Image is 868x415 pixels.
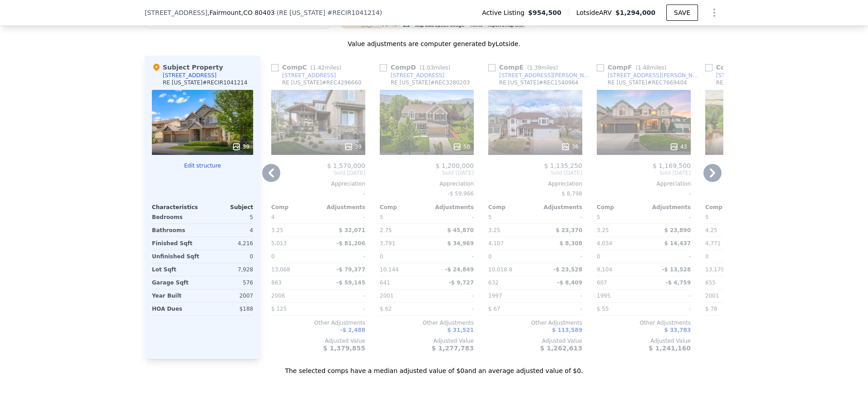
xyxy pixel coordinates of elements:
[336,266,365,273] span: -$ 79,377
[429,211,474,224] div: -
[664,227,691,233] span: $ 23,890
[488,169,582,177] span: Sold [DATE]
[422,65,434,71] span: 1.03
[597,240,612,247] span: 4,034
[552,327,582,333] span: $ 113,589
[649,345,691,352] span: $ 1,241,160
[544,162,582,169] span: $ 1,135,250
[271,224,316,237] div: 3.25
[380,319,474,326] div: Other Adjustments
[152,237,201,250] div: Finished Sqft
[597,266,612,273] span: 9,104
[644,204,691,211] div: Adjustments
[540,345,582,352] span: $ 1,262,613
[152,211,201,224] div: Bedrooms
[271,240,287,247] span: 5,013
[380,72,444,79] a: [STREET_ADDRESS]
[488,180,582,187] div: Appreciation
[664,327,691,333] span: $ 33,783
[646,303,691,315] div: -
[204,303,253,315] div: $188
[535,204,582,211] div: Adjustments
[576,8,615,17] span: Lotside ARV
[488,240,504,247] span: 4,107
[524,65,561,71] span: ( miles)
[152,250,201,263] div: Unfinished Sqft
[608,79,687,86] div: RE [US_STATE] # REC7669404
[488,72,593,79] a: [STREET_ADDRESS][PERSON_NAME]
[339,227,365,233] span: $ 32,071
[432,345,474,352] span: $ 1,277,783
[705,204,752,211] div: Comp
[152,303,201,315] div: HOA Dues
[664,240,691,247] span: $ 14,437
[608,72,702,79] div: [STREET_ADDRESS][PERSON_NAME]
[391,72,444,79] div: [STREET_ADDRESS]
[380,306,392,312] span: $ 62
[203,204,253,211] div: Subject
[152,276,201,289] div: Garage Sqft
[666,280,691,286] span: -$ 4,759
[597,187,691,200] div: -
[449,280,474,286] span: -$ 9,727
[152,63,223,72] div: Subject Property
[320,250,365,263] div: -
[279,9,325,16] span: RE [US_STATE]
[597,319,691,326] div: Other Adjustments
[488,266,512,273] span: 10,018.8
[152,224,201,237] div: Bathrooms
[705,214,709,220] span: 5
[597,337,691,345] div: Adjusted Value
[435,162,474,169] span: $ 1,200,000
[488,63,561,72] div: Comp E
[271,187,365,200] div: -
[597,289,642,302] div: 1995
[529,65,542,71] span: 1.39
[204,263,253,276] div: 7,928
[705,4,723,22] button: Show Options
[271,266,290,273] span: 13,068
[597,214,600,220] span: 5
[705,319,799,326] div: Other Adjustments
[340,327,365,333] span: -$ 2,488
[271,204,318,211] div: Comp
[271,63,345,72] div: Comp C
[271,180,365,187] div: Appreciation
[204,211,253,224] div: 5
[488,337,582,345] div: Adjusted Value
[312,65,325,71] span: 1.42
[380,337,474,345] div: Adjusted Value
[652,162,691,169] span: $ 1,169,500
[447,227,474,233] span: $ 45,870
[597,224,642,237] div: 3.25
[597,253,600,260] span: 0
[705,306,717,312] span: $ 78
[557,280,582,286] span: -$ 8,409
[597,280,607,286] span: 607
[646,289,691,302] div: -
[597,169,691,177] span: Sold [DATE]
[327,162,365,169] span: $ 1,570,000
[320,211,365,224] div: -
[152,162,253,169] button: Edit structure
[597,306,609,312] span: $ 55
[271,214,275,220] span: 4
[632,65,670,71] span: ( miles)
[380,214,383,220] span: 5
[705,240,721,247] span: 4,771
[232,142,250,151] div: 39
[271,72,336,79] a: [STREET_ADDRESS]
[380,253,383,260] span: 0
[271,253,275,260] span: 0
[271,280,282,286] span: 863
[152,263,201,276] div: Lot Sqft
[271,319,365,326] div: Other Adjustments
[646,250,691,263] div: -
[537,289,582,302] div: -
[488,253,492,260] span: 0
[705,72,770,79] a: [STREET_ADDRESS]
[705,337,799,345] div: Adjusted Value
[380,169,474,177] span: Sold [DATE]
[204,276,253,289] div: 576
[145,39,723,48] div: Value adjustments are computer generated by Lotside .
